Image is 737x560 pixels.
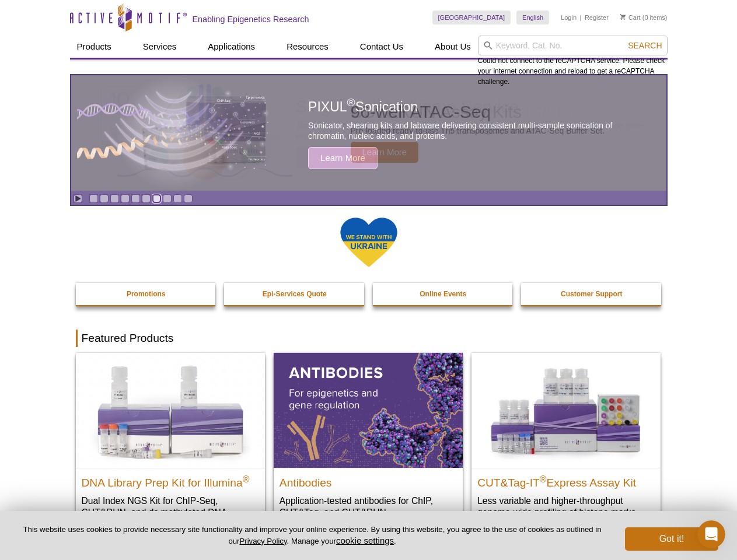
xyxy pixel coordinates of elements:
a: Go to slide 1 [89,194,98,203]
p: Sonicator, shearing kits and labware delivering consistent multi-sample sonication of chromatin, ... [308,120,640,141]
a: About Us [428,36,478,58]
span: Search [628,41,662,50]
p: Dual Index NGS Kit for ChIP-Seq, CUT&RUN, and ds methylated DNA assays. [82,495,259,530]
li: (0 items) [620,10,668,24]
a: CUT&Tag-IT® Express Assay Kit CUT&Tag-IT®Express Assay Kit Less variable and higher-throughput ge... [471,353,661,530]
sup: ® [243,474,250,484]
img: PIXUL sonication [77,75,270,191]
a: Applications [201,36,262,58]
a: Online Events [373,283,514,305]
img: All Antibodies [274,353,463,467]
a: Go to slide 9 [173,194,182,203]
a: Resources [280,36,336,58]
a: PIXUL sonication PIXUL®Sonication Sonicator, shearing kits and labware delivering consistent mult... [71,75,666,191]
img: Your Cart [620,14,626,20]
img: DNA Library Prep Kit for Illumina [76,353,265,467]
input: Keyword, Cat. No. [478,36,668,55]
a: All Antibodies Antibodies Application-tested antibodies for ChIP, CUT&Tag, and CUT&RUN. [274,353,463,530]
li: | [580,10,582,24]
button: Search [624,40,665,51]
article: PIXUL Sonication [71,75,666,191]
strong: Epi-Services Quote [263,290,327,298]
a: English [516,10,549,24]
h2: Featured Products [76,330,662,347]
div: Could not connect to the reCAPTCHA service. Please check your internet connection and reload to g... [478,36,668,87]
p: This website uses cookies to provide necessary site functionality and improve your online experie... [19,524,606,547]
a: Promotions [76,283,217,305]
strong: Online Events [420,290,466,298]
a: [GEOGRAPHIC_DATA] [432,10,511,24]
strong: Promotions [127,290,166,298]
a: Register [585,13,609,22]
p: Less variable and higher-throughput genome-wide profiling of histone marks​. [477,495,655,519]
a: Epi-Services Quote [224,283,365,305]
strong: Customer Support [561,290,622,298]
button: Got it! [625,527,718,551]
a: Login [561,13,577,22]
a: Go to slide 3 [110,194,119,203]
a: Go to slide 10 [184,194,193,203]
h2: Antibodies [280,471,457,489]
a: Go to slide 8 [163,194,172,203]
sup: ® [347,97,355,109]
iframe: Intercom live chat [697,520,725,548]
img: CUT&Tag-IT® Express Assay Kit [471,353,661,467]
a: Services [136,36,184,58]
a: Cart [620,13,641,22]
sup: ® [540,474,547,484]
a: DNA Library Prep Kit for Illumina DNA Library Prep Kit for Illumina® Dual Index NGS Kit for ChIP-... [76,353,265,541]
a: Contact Us [353,36,410,58]
a: Customer Support [521,283,662,305]
span: PIXUL Sonication [308,99,418,114]
p: Application-tested antibodies for ChIP, CUT&Tag, and CUT&RUN. [280,495,457,519]
a: Go to slide 7 [152,194,161,203]
h2: CUT&Tag-IT Express Assay Kit [477,471,655,489]
a: Go to slide 2 [100,194,109,203]
a: Products [70,36,118,58]
h2: DNA Library Prep Kit for Illumina [82,471,259,489]
a: Go to slide 4 [121,194,130,203]
button: cookie settings [336,535,394,545]
a: Go to slide 5 [131,194,140,203]
h2: Enabling Epigenetics Research [193,14,309,24]
a: Go to slide 6 [142,194,151,203]
a: Privacy Policy [239,537,287,545]
img: We Stand With Ukraine [340,216,398,268]
span: Learn More [308,147,378,169]
a: Toggle autoplay [74,194,82,203]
